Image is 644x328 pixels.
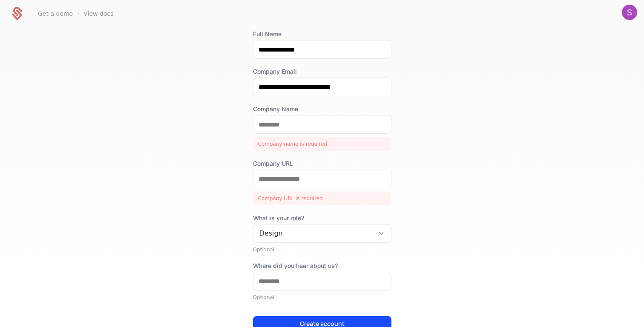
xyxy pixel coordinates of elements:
span: · [77,9,79,19]
a: View docs [83,9,113,18]
div: Optional [253,246,391,253]
label: Company Email [253,67,391,76]
label: Company URL [253,159,391,168]
div: Optional [253,294,391,301]
label: Full Name [253,30,391,38]
span: What is your role? [253,214,391,222]
a: Get a demo [38,9,73,18]
label: Company Name [253,105,391,113]
div: Company URL is required [253,192,391,205]
button: Open user button [622,5,637,20]
label: Where did you hear about us? [253,262,391,270]
div: Company name is required [253,137,391,151]
img: Sowmya Kidambi [622,5,637,20]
